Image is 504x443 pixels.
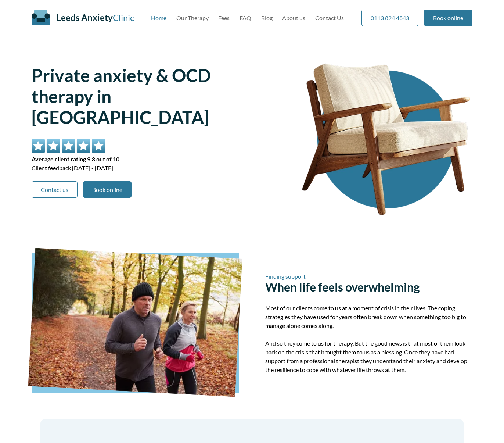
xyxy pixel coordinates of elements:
a: Fees [218,14,230,21]
a: Contact Us [315,14,344,21]
a: Leeds AnxietyClinic [57,12,134,23]
a: Book online [424,10,472,26]
a: Blog [261,14,273,21]
a: Home [151,14,166,21]
a: Book online [83,181,132,198]
span: Leeds Anxiety [57,12,113,23]
img: 5 star rating [32,139,105,153]
a: FAQ [240,14,251,21]
div: Client feedback [DATE] - [DATE] [32,139,273,172]
img: Man running [28,248,242,397]
p: Most of our clients come to us at a moment of crisis in their lives. The coping strategies they h... [265,304,472,330]
h2: When life feels overwhelming [265,273,472,294]
h1: Private anxiety & OCD therapy in [GEOGRAPHIC_DATA] [32,65,273,128]
span: Average client rating 9.8 out of 10 [32,155,273,164]
span: Finding support [265,273,472,280]
a: About us [282,14,305,21]
a: Our Therapy [176,14,209,21]
a: 0113 824 4843 [361,10,418,26]
p: And so they come to us for therapy. But the good news is that most of them look back on the crisi... [265,339,472,374]
a: Contact us [32,181,78,198]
